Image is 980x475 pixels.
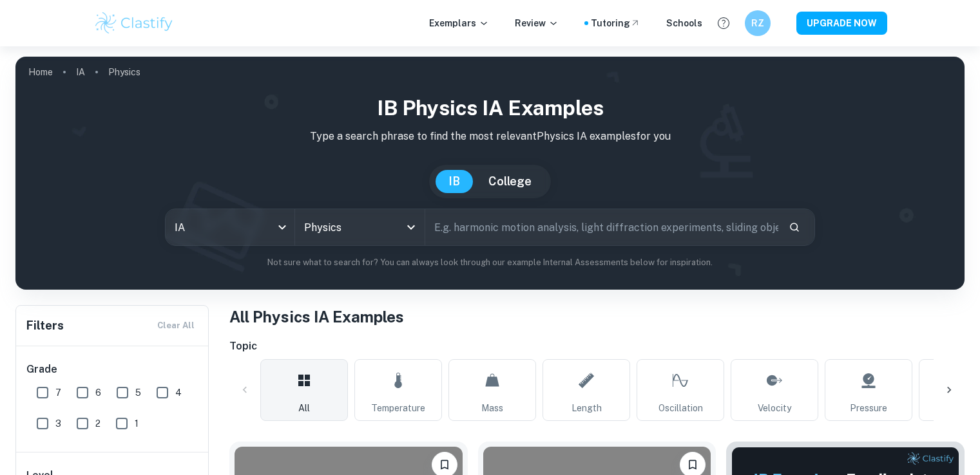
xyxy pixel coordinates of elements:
[572,401,602,415] span: Length
[666,16,702,30] a: Schools
[229,305,965,328] h1: All Physics IA Examples
[55,416,61,431] span: 3
[591,16,640,30] a: Tutoring
[95,416,101,431] span: 2
[481,401,503,415] span: Mass
[95,386,101,400] span: 6
[783,216,805,238] button: Search
[135,416,139,431] span: 1
[371,401,425,415] span: Temperature
[515,16,559,30] p: Review
[713,12,735,34] button: Help and Feedback
[26,129,954,144] p: Type a search phrase to find the most relevant Physics IA examples for you
[93,10,175,36] img: Clastify logo
[166,209,294,245] div: IA
[758,401,791,415] span: Velocity
[658,401,703,415] span: Oscillation
[26,362,199,377] h6: Grade
[26,256,954,269] p: Not sure what to search for? You can always look through our example Internal Assessments below f...
[135,386,141,400] span: 5
[26,317,64,335] h6: Filters
[15,57,965,290] img: profile cover
[476,170,544,193] button: College
[298,401,310,415] span: All
[175,386,182,400] span: 4
[425,209,778,245] input: E.g. harmonic motion analysis, light diffraction experiments, sliding objects down a ramp...
[750,16,765,30] h6: RZ
[402,218,420,236] button: Open
[76,63,85,81] a: IA
[26,93,954,124] h1: IB Physics IA examples
[55,386,61,400] span: 7
[796,12,887,35] button: UPGRADE NOW
[745,10,771,36] button: RZ
[429,16,489,30] p: Exemplars
[108,65,140,79] p: Physics
[28,63,53,81] a: Home
[850,401,887,415] span: Pressure
[229,339,965,354] h6: Topic
[436,170,473,193] button: IB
